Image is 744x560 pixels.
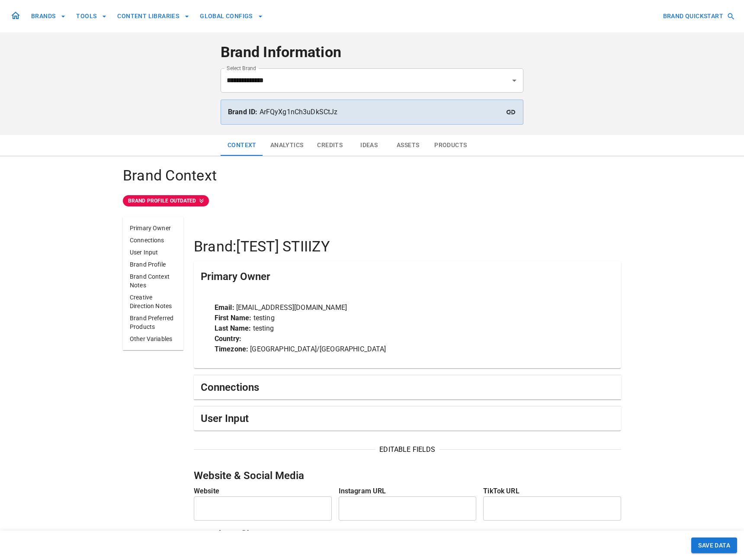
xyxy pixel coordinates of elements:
strong: Timezone: [215,345,248,353]
h5: Primary Owner [201,270,270,283]
h5: Website & Social Media [194,469,621,483]
div: Primary Owner [194,261,621,292]
h4: Brand Information [221,43,523,61]
p: Website [194,486,332,496]
p: [GEOGRAPHIC_DATA]/[GEOGRAPHIC_DATA] [215,344,600,354]
p: BRAND PROFILE OUTDATED [128,197,196,205]
p: Instagram URL [339,486,477,496]
button: Ideas [350,135,388,156]
p: testing [215,323,600,334]
button: BRAND QUICKSTART [660,8,737,24]
button: Credits [310,135,350,156]
a: BRAND PROFILE OUTDATED [123,195,621,206]
button: Analytics [263,135,311,156]
h5: User Input [201,412,249,425]
button: Assets [388,135,427,156]
span: EDITABLE FIELDS [375,444,439,455]
button: Context [221,135,263,156]
p: Connections [130,236,176,245]
p: Brand Profile [130,260,176,269]
p: ArFQyXg1nCh3uDkSCtJz [228,107,516,117]
p: Creative Direction Notes [130,293,176,310]
button: SAVE DATA [691,537,737,554]
strong: Country: [215,335,241,343]
button: Open [508,74,520,87]
strong: Email: [215,303,234,312]
strong: Last Name: [215,324,251,332]
h4: Brand: [TEST] STIIIZY [194,238,621,256]
button: CONTENT LIBRARIES [114,8,193,24]
p: Brand Context Notes [130,272,176,290]
p: Other Variables [130,335,176,343]
p: testing [215,313,600,323]
h5: Connections [201,380,259,394]
button: BRANDS [28,8,69,24]
p: TikTok URL [483,486,621,496]
strong: Brand ID: [228,108,257,116]
strong: First Name: [215,314,252,322]
button: Products [427,135,474,156]
div: Connections [194,375,621,399]
div: User Input [194,406,621,431]
p: Primary Owner [130,224,176,232]
button: GLOBAL CONFIGS [196,8,266,24]
h5: Brand Profile [194,528,621,541]
h4: Brand Context [123,167,621,185]
p: User Input [130,248,176,257]
p: Brand Preferred Products [130,314,176,331]
p: [EMAIL_ADDRESS][DOMAIN_NAME] [215,303,600,313]
label: Select Brand [227,64,256,72]
button: TOOLS [73,8,110,24]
